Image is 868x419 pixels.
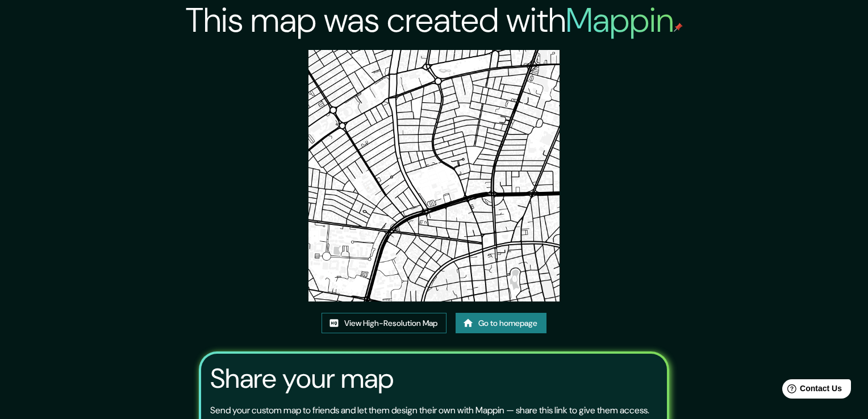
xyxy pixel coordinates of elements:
iframe: Help widget launcher [767,375,856,407]
img: created-map [308,50,560,301]
a: Go to homepage [456,313,546,334]
img: mappin-pin [674,23,683,32]
a: View High-Resolution Map [322,313,446,334]
p: Send your custom map to friends and let them design their own with Mappin — share this link to gi... [210,404,649,417]
h3: Share your map [210,363,394,395]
